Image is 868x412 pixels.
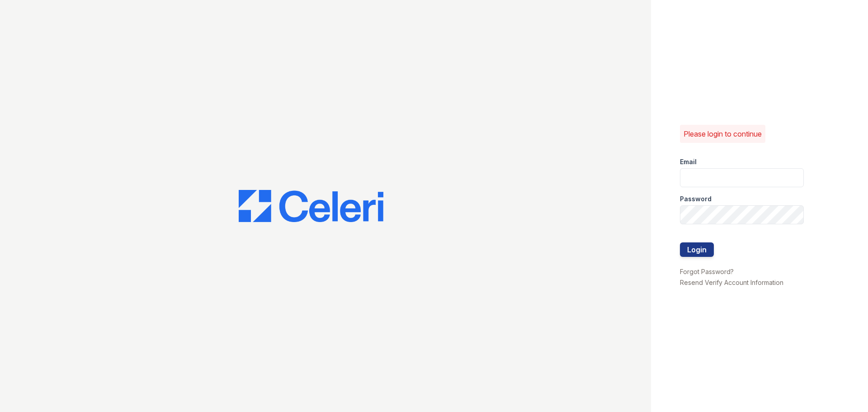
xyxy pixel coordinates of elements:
p: Please login to continue [684,128,762,139]
img: CE_Logo_Blue-a8612792a0a2168367f1c8372b55b34899dd931a85d93a1a3d3e32e68fde9ad4.png [239,190,383,223]
a: Resend Verify Account Information [680,279,783,286]
label: Email [680,157,697,166]
button: Login [680,242,714,257]
label: Password [680,194,712,204]
a: Forgot Password? [680,268,734,275]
